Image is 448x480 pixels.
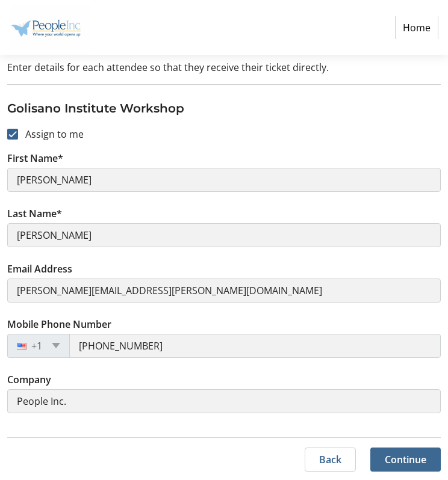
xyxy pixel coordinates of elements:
label: Email Address [7,262,72,276]
input: (201) 555-0123 [69,334,441,358]
h3: Golisano Institute Workshop [7,99,441,117]
label: Mobile Phone Number [7,317,111,331]
label: Assign to me [18,127,84,141]
a: Home [395,16,438,39]
label: Company [7,372,51,387]
label: Last Name* [7,206,62,221]
label: First Name* [7,151,63,165]
img: People Inc.'s Logo [10,5,90,50]
button: Back [305,448,356,472]
span: Back [319,452,341,467]
p: Enter details for each attendee so that they receive their ticket directly. [7,60,441,75]
span: Continue [385,452,426,467]
button: Continue [370,448,441,472]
